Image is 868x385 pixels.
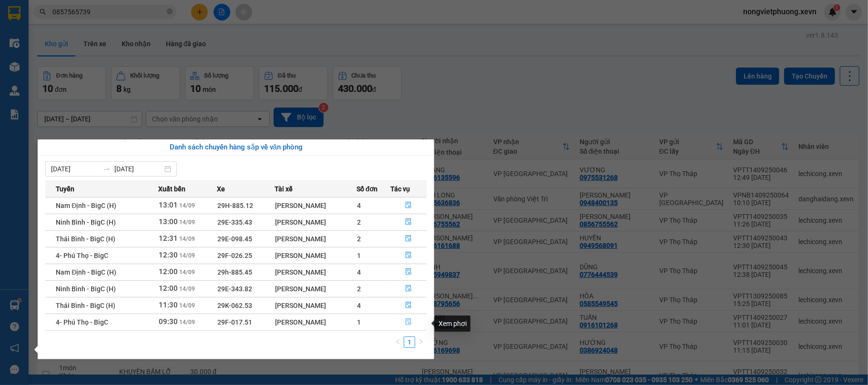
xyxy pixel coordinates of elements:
span: 29E-343.82 [217,285,252,293]
span: Xe [217,184,225,194]
span: 12:30 [159,251,178,259]
span: file-done [405,218,412,226]
div: Xem phơi [435,316,470,332]
button: file-done [391,198,427,213]
span: 12:00 [159,284,178,293]
li: Số 10 ngõ 15 Ngọc Hồi, Q.[PERSON_NAME], [GEOGRAPHIC_DATA] [89,23,398,35]
li: 1 [404,336,415,348]
div: [PERSON_NAME] [275,250,356,261]
div: [PERSON_NAME] [275,234,356,244]
span: file-done [405,202,412,209]
b: GỬI : VP Thọ Tháp [12,69,120,85]
span: swap-right [103,165,111,173]
button: file-done [391,215,427,230]
a: 1 [404,337,415,347]
li: Next Page [415,336,427,348]
span: 13:01 [159,201,178,209]
div: Danh sách chuyến hàng sắp về văn phòng [45,142,427,153]
div: [PERSON_NAME] [275,217,356,227]
button: file-done [391,248,427,263]
img: logo.jpg [12,12,60,59]
span: 4 [357,268,361,276]
span: 14/09 [179,269,195,276]
span: 4- Phú Thọ - BigC [56,252,108,259]
span: Ninh Bình - BigC (H) [56,218,116,226]
span: Nam Định - BigC (H) [56,202,116,209]
span: left [395,339,401,345]
span: 11:30 [159,301,178,309]
button: file-done [391,315,427,330]
span: 4- Phú Thọ - BigC [56,318,108,326]
span: Tuyến [56,184,74,194]
span: 12:31 [159,234,178,243]
span: 14/09 [179,202,195,209]
li: Hotline: 19001155 [89,35,398,47]
span: file-done [405,302,412,309]
span: 29E-098.45 [217,235,252,243]
span: 29K-062.53 [217,302,252,309]
span: 12:00 [159,267,178,276]
button: file-done [391,298,427,313]
span: Nam Định - BigC (H) [56,268,116,276]
button: file-done [391,231,427,247]
span: 1 [357,252,361,259]
span: file-done [405,268,412,276]
span: 14/09 [179,302,195,309]
span: 2 [357,285,361,293]
input: Từ ngày [51,164,99,174]
span: file-done [405,285,412,293]
span: to [103,165,111,173]
span: file-done [405,252,412,259]
span: 29H-885.12 [217,202,253,209]
span: 14/09 [179,286,195,292]
span: 13:00 [159,217,178,226]
span: 09:30 [159,317,178,326]
span: 14/09 [179,236,195,242]
span: 4 [357,302,361,309]
span: Tài xế [275,184,293,194]
span: Số đơn [357,184,378,194]
input: Đến ngày [114,164,163,174]
span: Xuất bến [158,184,185,194]
span: file-done [405,318,412,326]
span: Tác vụ [391,184,410,194]
span: 14/09 [179,319,195,326]
span: 14/09 [179,219,195,226]
button: right [415,336,427,348]
div: [PERSON_NAME] [275,300,356,311]
button: left [392,336,404,348]
li: Previous Page [392,336,404,348]
span: Thái Bình - BigC (H) [56,235,115,243]
div: [PERSON_NAME] [275,200,356,211]
span: Ninh Bình - BigC (H) [56,285,116,293]
button: file-done [391,265,427,280]
div: [PERSON_NAME] [275,284,356,294]
span: 14/09 [179,252,195,259]
div: [PERSON_NAME] [275,317,356,327]
button: file-done [391,281,427,296]
div: [PERSON_NAME] [275,267,356,277]
span: 29E-335.43 [217,218,252,226]
span: 1 [357,318,361,326]
span: 29h-885.45 [217,268,252,276]
span: 2 [357,235,361,243]
span: right [418,339,424,345]
span: 4 [357,202,361,209]
span: 2 [357,218,361,226]
span: Thái Bình - BigC (H) [56,302,115,309]
span: 29F-026.25 [217,252,252,259]
span: 29F-017.51 [217,318,252,326]
span: file-done [405,235,412,243]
